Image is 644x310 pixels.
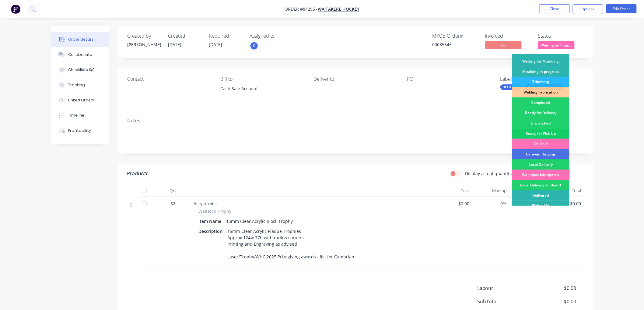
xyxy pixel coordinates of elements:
[68,128,91,133] div: Profitability
[127,76,211,82] div: Contact
[531,298,576,305] span: $0.00
[250,41,259,50] button: K
[68,82,85,88] div: Tracking
[485,41,522,49] span: No
[220,84,304,104] div: Cash Sale Account
[220,76,304,82] div: Bill to
[512,118,569,128] div: Dispatched
[198,208,231,214] span: WaiHock Trophy
[606,4,637,13] button: Edit Order
[68,37,94,42] div: Order details
[474,200,507,207] span: 0%
[500,84,522,90] div: BLUE JOB
[155,185,191,197] div: Qty
[168,33,201,39] div: Created
[512,201,569,211] div: Picked Up
[127,170,149,177] div: Products
[194,201,218,206] span: Acrylic misc
[512,200,544,207] span: $0.00
[512,149,569,159] div: Caravan Hinging
[68,97,94,103] div: Linked Orders
[437,200,470,207] span: $0.00
[68,113,84,118] div: Timeline
[407,76,490,82] div: PO
[512,180,569,190] div: Local Delivery on Board
[477,298,531,305] span: Sub total
[170,200,175,207] span: 62
[11,5,20,14] img: Factory
[512,170,569,180] div: Wait 4pay b4dispatch
[51,123,109,138] button: Profitability
[538,33,584,39] div: Status
[432,33,478,39] div: MYOB Order #
[512,66,569,77] div: Moulding in progress
[485,33,531,39] div: Invoiced
[573,4,603,14] button: Options
[127,33,161,39] div: Created by
[168,42,181,47] span: [DATE]
[512,139,569,149] div: On Hold
[51,62,109,77] button: Checklists 0/0
[465,170,516,177] label: Display actual quantities
[512,87,569,97] div: Welding Fabrication
[538,41,575,50] button: Waiting on Supp...
[509,185,547,197] div: Price
[512,77,569,87] div: Trimming
[539,4,570,13] button: Close
[209,42,222,47] span: [DATE]
[285,6,318,12] span: Order #84295 -
[512,190,569,201] div: Delivered
[318,6,359,12] a: Waitakere Hockey
[512,108,569,118] div: Ready for Delivery
[531,284,576,292] span: $0.00
[512,128,569,139] div: Ready for Pick Up
[512,159,569,170] div: Local Delivery
[477,284,531,292] span: Labour
[51,77,109,93] button: Tracking
[314,76,397,82] div: Deliver to
[538,41,575,49] span: Waiting on Supp...
[68,52,92,57] div: Collaborate
[220,84,304,93] div: Cash Sale Account
[209,33,242,39] div: Required
[435,185,472,197] div: Cost
[51,47,109,62] button: Collaborate
[512,97,569,108] div: Completed
[225,227,357,261] div: 15mm Clear Acrylic Plaque Trophies Approx 124w 77h with radius corners Printing and Engraving as ...
[127,118,584,124] div: Notes
[127,41,161,48] div: [PERSON_NAME]
[224,217,295,226] div: 15mm Clear Acrylic Block Trophy
[198,217,224,226] div: Item Name
[51,93,109,108] button: Linked Orders
[500,76,584,82] div: Labels
[51,108,109,123] button: Timeline
[68,67,95,73] div: Checklists 0/0
[432,41,478,48] div: 00085545
[512,56,569,66] div: Waiting for Moulding
[250,33,310,39] div: Assigned to
[198,227,225,236] div: Description
[472,185,509,197] div: Markup
[51,32,109,47] button: Order details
